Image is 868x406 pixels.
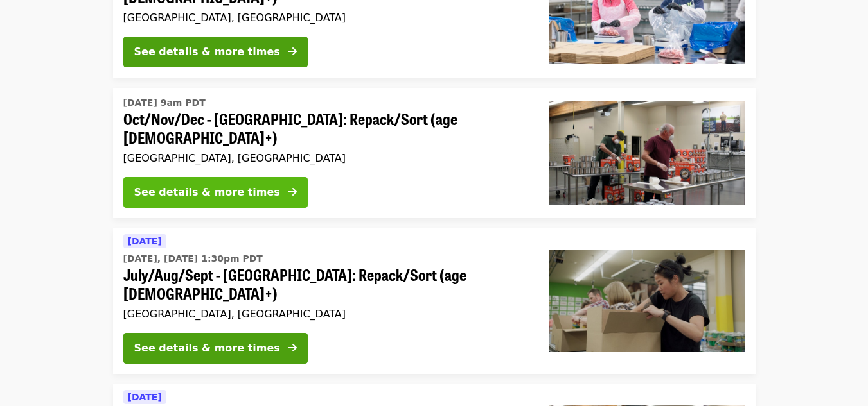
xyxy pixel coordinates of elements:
span: [DATE] [128,236,162,246]
div: [GEOGRAPHIC_DATA], [GEOGRAPHIC_DATA] [123,12,528,24]
button: See details & more times [123,333,308,364]
div: See details & more times [134,44,280,60]
div: See details & more times [134,185,280,200]
img: Oct/Nov/Dec - Portland: Repack/Sort (age 16+) organized by Oregon Food Bank [549,101,745,204]
div: [GEOGRAPHIC_DATA], [GEOGRAPHIC_DATA] [123,152,528,164]
div: [GEOGRAPHIC_DATA], [GEOGRAPHIC_DATA] [123,308,528,320]
button: See details & more times [123,177,308,208]
i: arrow-right icon [288,342,297,354]
a: See details for "Oct/Nov/Dec - Portland: Repack/Sort (age 16+)" [113,88,756,218]
time: [DATE] 9am PDT [123,96,206,110]
span: Oct/Nov/Dec - [GEOGRAPHIC_DATA]: Repack/Sort (age [DEMOGRAPHIC_DATA]+) [123,110,528,147]
div: See details & more times [134,341,280,356]
i: arrow-right icon [288,46,297,58]
span: July/Aug/Sept - [GEOGRAPHIC_DATA]: Repack/Sort (age [DEMOGRAPHIC_DATA]+) [123,266,528,303]
time: [DATE], [DATE] 1:30pm PDT [123,252,263,266]
button: See details & more times [123,37,308,67]
span: [DATE] [128,392,162,402]
i: arrow-right icon [288,186,297,198]
a: See details for "July/Aug/Sept - Portland: Repack/Sort (age 8+)" [113,228,756,374]
img: July/Aug/Sept - Portland: Repack/Sort (age 8+) organized by Oregon Food Bank [549,250,745,352]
